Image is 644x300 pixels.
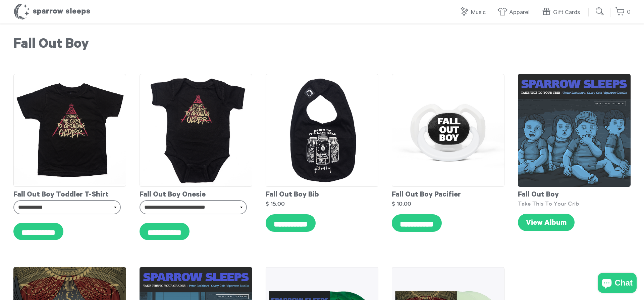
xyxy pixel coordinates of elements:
[13,3,91,20] h1: Sparrow Sleeps
[392,201,411,207] strong: $ 10.00
[13,37,631,54] h1: Fall Out Boy
[518,200,631,207] div: Take This To Your Crib
[13,187,126,200] div: Fall Out Boy Toddler T-Shirt
[392,74,504,187] img: fob-pacifier_grande.png
[518,74,631,187] img: SS-TakeThisToYourCrib-Cover-2023_grande.png
[518,187,631,200] div: Fall Out Boy
[615,5,631,19] a: 0
[266,187,378,200] div: Fall Out Boy Bib
[140,187,252,200] div: Fall Out Boy Onesie
[459,5,489,20] a: Music
[266,201,285,207] strong: $ 15.00
[497,5,533,20] a: Apparel
[140,74,252,187] img: fob-onesie_grande.png
[13,74,126,187] img: fob-tee_grande.png
[518,214,575,231] a: View Album
[266,74,378,187] img: fob-bib_grande.png
[596,273,639,295] inbox-online-store-chat: Shopify online store chat
[392,187,504,200] div: Fall Out Boy Pacifier
[593,5,607,18] input: Submit
[541,5,583,20] a: Gift Cards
